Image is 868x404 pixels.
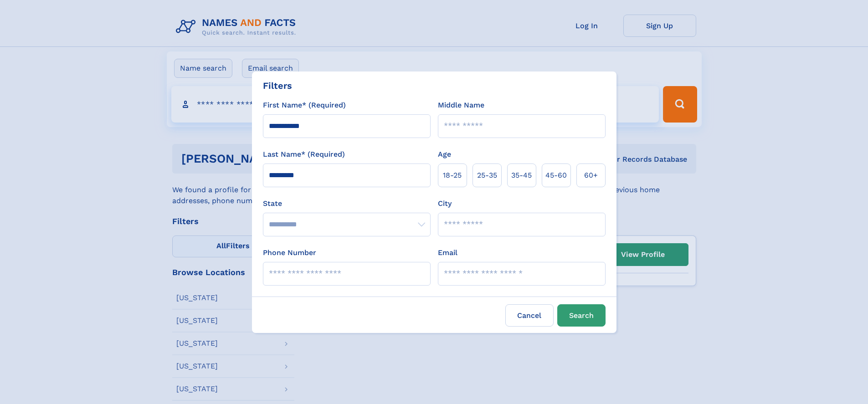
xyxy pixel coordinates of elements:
[438,149,451,160] label: Age
[263,100,346,111] label: First Name* (Required)
[505,304,554,327] label: Cancel
[545,170,567,181] span: 45‑60
[557,304,606,327] button: Search
[263,198,431,209] label: State
[477,170,497,181] span: 25‑35
[263,247,316,258] label: Phone Number
[438,198,452,209] label: City
[443,170,462,181] span: 18‑25
[263,79,292,92] div: Filters
[584,170,598,181] span: 60+
[438,247,457,258] label: Email
[511,170,532,181] span: 35‑45
[263,149,345,160] label: Last Name* (Required)
[438,100,484,111] label: Middle Name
